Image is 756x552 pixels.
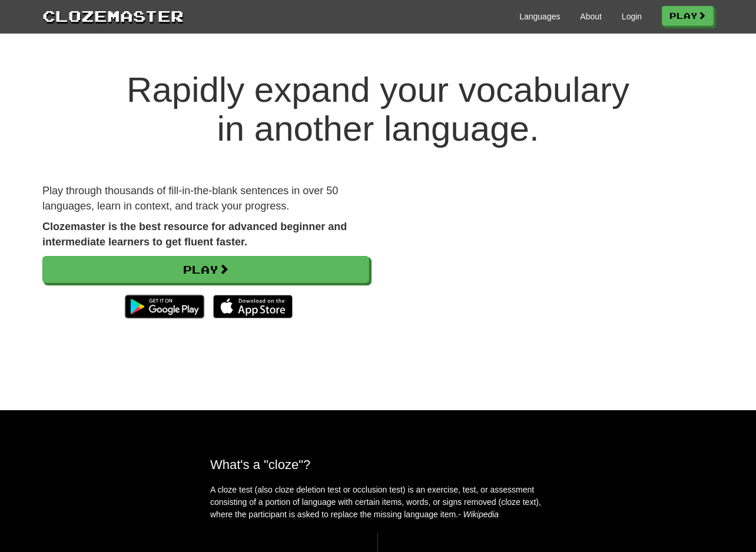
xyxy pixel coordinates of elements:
a: Login [622,11,642,22]
p: Play through thousands of fill-in-the-blank sentences in over 50 languages, learn in context, and... [42,184,369,214]
h2: What's a "cloze"? [210,457,546,472]
a: Clozemaster [42,5,184,26]
em: - Wikipedia [458,510,499,519]
a: Languages [519,11,560,22]
img: Get it on Google Play [119,289,210,324]
strong: Clozemaster is the best resource for advanced beginner and intermediate learners to get fluent fa... [42,221,347,248]
img: Download_on_the_App_Store_Badge_US-UK_135x40-25178aeef6eb6b83b96f5f2d004eda3bffbb37122de64afbaef7... [213,295,293,318]
a: About [580,11,602,22]
p: A cloze test (also cloze deletion test or occlusion test) is an exercise, test, or assessment con... [210,484,546,521]
a: Play [662,6,714,26]
a: Play [42,256,369,283]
